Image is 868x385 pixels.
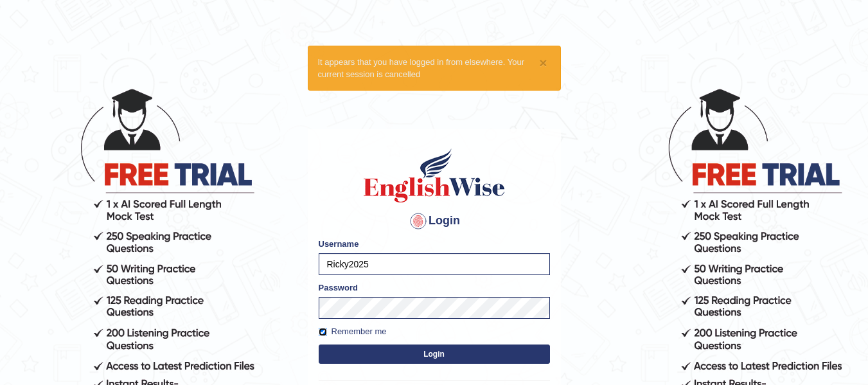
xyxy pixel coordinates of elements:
label: Password [319,282,358,294]
h4: Login [319,211,550,231]
input: Remember me [319,328,327,336]
label: Username [319,238,359,250]
button: Login [319,345,550,364]
label: Remember me [319,325,387,338]
div: It appears that you have logged in from elsewhere. Your current session is cancelled [308,46,561,91]
img: Logo of English Wise sign in for intelligent practice with AI [361,147,508,204]
button: × [539,56,547,69]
